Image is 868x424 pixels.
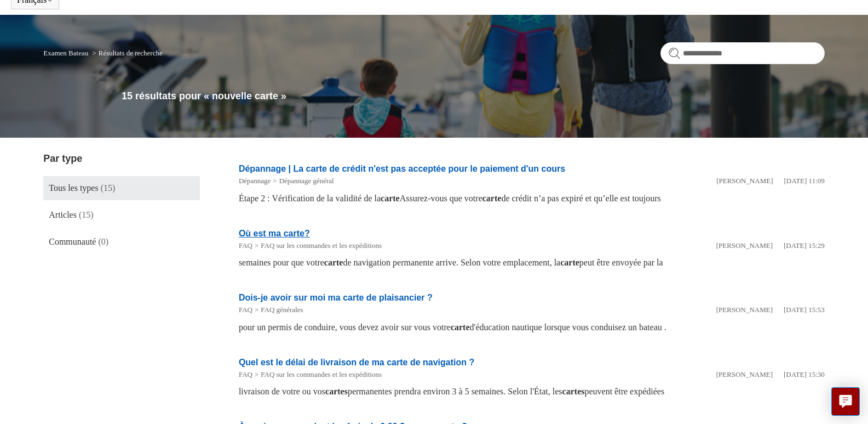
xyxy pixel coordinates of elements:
[252,369,382,380] li: FAQ sur les commandes et les expéditions
[43,49,88,57] a: Examen Bateau
[271,176,334,186] li: Dépannage général
[716,369,773,380] li: [PERSON_NAME]
[239,192,825,205] div: Étape 2 : Vérification de la validité de la Assurez-vous que votre de crédit n’a pas expiré et qu...
[101,183,116,193] span: (15)
[239,229,310,238] a: Où est ma carte?
[560,258,579,267] em: carte
[43,49,90,57] li: Examen Bateau
[716,176,773,186] li: [PERSON_NAME]
[239,177,271,185] a: Dépannage
[660,42,825,64] input: Rechercher
[239,358,474,367] a: Quel est le délai de livraison de ma carte de navigation ?
[252,240,382,251] li: FAQ sur les commandes et les expéditions
[784,306,825,314] time: 07/05/2025 15:53
[43,151,199,166] h3: Par type
[43,203,199,227] a: Articles (15)
[381,194,400,203] em: carte
[325,387,348,396] em: cartes
[239,321,825,334] div: pour un permis de conduire, vous devez avoir sur vous votre d'éducation nautique lorsque vous con...
[324,258,343,267] em: carte
[252,304,303,315] li: FAQ générales
[451,323,470,332] em: carte
[831,387,860,416] button: Live chat
[261,241,382,250] a: FAQ sur les commandes et les expéditions
[239,385,825,398] div: livraison de votre ou vos permanentes prendra environ 3 à 5 semaines. Selon l'État, les peuvent ê...
[784,177,824,185] time: 08/05/2025 11:09
[98,237,108,246] span: (0)
[716,240,773,251] li: [PERSON_NAME]
[784,241,825,250] time: 07/05/2025 15:29
[279,177,334,185] a: Dépannage général
[482,194,502,203] em: carte
[239,240,252,251] li: FAQ
[239,176,271,186] li: Dépannage
[239,241,252,250] a: FAQ
[239,164,565,173] a: Dépannage | La carte de crédit n'est pas acceptée pour le paiement d'un cours
[43,176,199,200] a: Tous les types (15)
[261,306,303,314] a: FAQ générales
[239,256,825,269] div: semaines pour que votre de navigation permanente arrive. Selon votre emplacement, la peut être en...
[79,210,94,219] span: (15)
[716,304,773,315] li: [PERSON_NAME]
[43,230,199,254] a: Communauté (0)
[49,237,96,246] span: Communauté
[90,49,162,57] li: Résultats de recherche
[239,370,252,378] a: FAQ
[239,369,252,380] li: FAQ
[784,370,825,378] time: 07/05/2025 15:30
[261,370,382,378] a: FAQ sur les commandes et les expéditions
[239,306,252,314] a: FAQ
[562,387,585,396] em: cartes
[239,304,252,315] li: FAQ
[239,293,433,302] a: Dois-je avoir sur moi ma carte de plaisancier ?
[49,183,98,193] span: Tous les types
[122,89,825,104] h1: 15 résultats pour « nouvelle carte »
[49,210,77,219] span: Articles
